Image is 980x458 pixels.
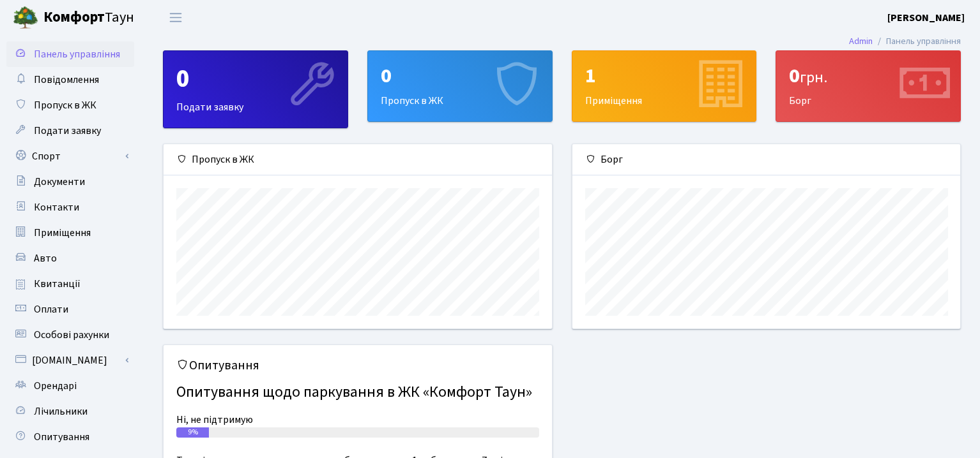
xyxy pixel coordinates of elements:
span: Таун [43,7,134,29]
a: Орендарі [6,373,134,399]
span: Панель управління [34,47,120,61]
a: 0Пропуск в ЖК [367,50,553,122]
span: Подати заявку [34,124,101,138]
a: Опитування [6,424,134,450]
a: Панель управління [6,41,134,67]
li: Панель управління [873,34,961,48]
div: 1 [585,64,744,88]
span: Лічильники [34,404,88,418]
span: Приміщення [34,226,91,240]
span: Документи [34,175,85,189]
div: Борг [572,144,961,175]
nav: breadcrumb [830,28,980,55]
span: Квитанції [34,277,80,291]
img: logo.png [13,5,38,31]
a: [PERSON_NAME] [887,10,965,26]
a: Admin [849,34,873,48]
a: Оплати [6,297,134,322]
b: [PERSON_NAME] [887,11,965,25]
a: Повідомлення [6,67,134,92]
span: Пропуск в ЖК [34,98,96,112]
a: Особові рахунки [6,322,134,348]
div: 9% [176,427,209,438]
span: Повідомлення [34,73,99,87]
a: Авто [6,246,134,271]
div: Подати заявку [164,51,348,128]
span: Оплати [34,302,68,316]
h4: Опитування щодо паркування в ЖК «Комфорт Таун» [176,378,539,407]
a: Приміщення [6,220,134,246]
a: Спорт [6,144,134,169]
span: Особові рахунки [34,328,109,342]
div: 0 [176,64,335,94]
span: Опитування [34,430,89,444]
button: Переключити навігацію [160,7,192,28]
span: грн. [800,66,827,89]
a: 1Приміщення [572,50,757,122]
a: Подати заявку [6,118,134,144]
div: Приміщення [572,51,756,121]
h5: Опитування [176,358,539,373]
div: Борг [776,51,960,121]
div: Пропуск в ЖК [164,144,552,175]
div: 0 [789,64,947,88]
a: Лічильники [6,399,134,424]
a: Пропуск в ЖК [6,92,134,118]
div: Ні, не підтримую [176,412,539,427]
div: Пропуск в ЖК [368,51,552,121]
a: 0Подати заявку [163,50,348,128]
a: Контакти [6,195,134,220]
a: Документи [6,169,134,195]
div: 0 [381,64,539,88]
span: Орендарі [34,379,77,393]
b: Комфорт [43,7,105,27]
a: Квитанції [6,271,134,297]
a: [DOMAIN_NAME] [6,348,134,373]
span: Авто [34,251,57,265]
span: Контакти [34,200,79,214]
